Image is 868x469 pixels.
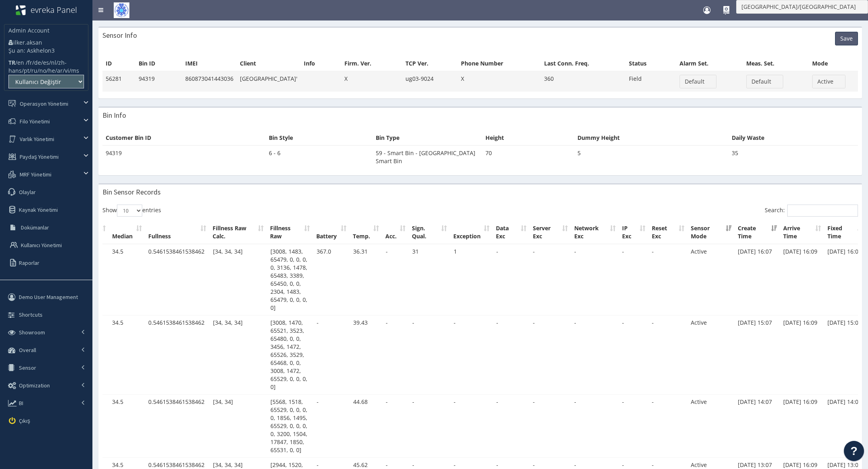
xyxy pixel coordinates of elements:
[313,395,350,458] td: -
[729,131,858,145] th: Daily Waste
[780,395,824,458] td: [DATE] 16:09
[680,75,717,88] button: Default
[51,59,56,66] a: nl
[19,293,78,301] span: Demo User Management
[102,145,266,168] td: 94319
[267,315,313,395] td: [3008, 1470, 65521, 3523, 65480, 0, 0, 3456, 1472, 65526, 3529, 65468, 0, 0, 3008, 1472, 65529, 0...
[20,118,50,125] span: Filo Yönetimi
[530,244,571,315] td: -
[649,244,688,315] td: -
[20,153,59,160] span: Paydaş Yönetimi
[735,395,780,458] td: [DATE] 14:07
[735,315,780,395] td: [DATE] 15:07
[626,71,676,92] td: Field
[458,56,541,71] th: Phone Number
[541,56,626,71] th: Last Conn. Freq.
[237,71,301,92] td: [GEOGRAPHIC_DATA]'
[735,244,780,315] td: [DATE] 16:07
[8,59,67,74] a: zh-hans
[482,131,575,145] th: Height
[688,221,735,244] th: Sensor Mode: activate to sort column ascending
[39,67,46,74] a: no
[20,171,51,178] span: MRF Yönetimi
[71,67,79,74] a: ms
[373,145,482,168] td: 59 - Smart Bin - [GEOGRAPHIC_DATA] Smart Bin
[102,205,161,217] label: Show entries
[210,395,267,458] td: [34, 34]
[824,315,866,395] td: [DATE] 15:07
[409,315,450,395] td: -
[723,6,730,13] div: Nasıl Kullanırım?
[145,244,210,315] td: 0.5461538461538462
[21,224,49,231] span: Dokümanlar
[780,244,824,315] td: [DATE] 16:09
[19,346,36,354] span: Overall
[688,315,735,395] td: Active
[741,3,858,11] span: [GEOGRAPHIC_DATA]/[GEOGRAPHIC_DATA]
[15,5,26,16] img: evreka_logo_1_HoezNYK_wy30KrO.png
[809,56,858,71] th: Mode
[458,71,541,92] td: X
[145,315,210,395] td: 0.5461538461538462
[373,131,482,145] th: Bin Type
[210,244,267,315] td: [34, 34, 34]
[2,236,92,254] a: Kullanıcı Yönetimi
[341,56,403,71] th: Firm. Ver.
[735,221,780,244] th: Create Time: activate to sort column ascending
[102,71,135,92] td: 56281
[824,244,866,315] td: [DATE] 16:07
[409,244,450,315] td: 31
[19,382,50,389] span: Optimization
[402,71,458,92] td: ug03-9024
[267,221,313,244] th: Fillness Raw: activate to sort column ascending
[751,78,773,86] span: Default
[182,71,237,92] td: 860873041443036
[266,131,373,145] th: Bin Style
[109,315,145,395] td: 34.5
[102,32,137,39] h3: Sensor Info
[19,399,23,407] span: BI
[409,221,450,244] th: Sign. Qual.: activate to sort column ascending
[383,395,409,458] td: -
[824,395,866,458] td: [DATE] 14:07
[266,145,373,168] td: 6 - 6
[48,67,55,74] a: he
[2,219,92,236] a: Dokümanlar
[209,221,267,244] th: Fillness Raw Calc.: activate to sort column ascending
[450,315,493,395] td: -
[409,395,450,458] td: -
[493,244,530,315] td: -
[28,59,32,66] a: fr
[574,131,728,145] th: Dummy Height
[571,221,619,244] th: Network Exc: activate to sort column ascending
[19,329,45,336] span: Showroom
[102,131,266,145] th: Customer Bin ID
[19,188,36,196] span: Olaylar
[530,395,571,458] td: -
[493,221,529,244] th: Data Exc: activate to sort column ascending
[350,395,383,458] td: 44.68
[267,244,313,315] td: [3008, 1483, 65479, 0, 0, 0, 0, 3136, 1478, 65483, 3389, 65450, 0, 0, 2304, 1483, 65479, 0, 0, 0, 0]
[541,71,626,92] td: 360
[402,56,458,71] th: TCP Ver.
[135,71,182,92] td: 94319
[102,188,161,196] h3: Bin Sensor Records
[619,315,649,395] td: -
[20,100,68,107] span: Operasyon Yönetimi
[19,259,39,266] span: Raporlar
[34,59,41,66] a: de
[571,395,619,458] td: -
[210,315,267,395] td: [34, 34, 34]
[301,56,341,71] th: Info
[313,315,350,395] td: -
[676,56,743,71] th: Alarm Set.
[31,4,77,15] span: evreka Panel
[824,221,866,244] th: Fixed Time: activate to sort column ascending
[780,221,824,244] th: Arrive Time: activate to sort column ascending
[20,135,54,143] span: Varlık Yönetimi
[341,71,403,92] td: X
[626,56,676,71] th: Status
[743,56,809,71] th: Meas. Set.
